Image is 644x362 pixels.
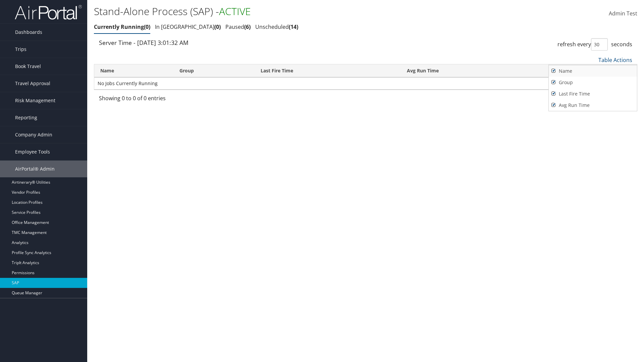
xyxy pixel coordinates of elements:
[15,92,55,109] span: Risk Management
[15,161,55,177] span: AirPortal® Admin
[15,41,26,58] span: Trips
[549,100,637,111] a: Avg Run Time
[15,24,42,41] span: Dashboards
[549,65,637,76] a: Suspend/Resume SAP
[15,109,37,126] span: Reporting
[15,126,52,143] span: Company Admin
[549,88,637,100] a: Last Fire Time
[15,4,82,20] img: airportal-logo.png
[15,58,41,75] span: Book Travel
[15,143,50,160] span: Employee Tools
[15,75,50,92] span: Travel Approval
[549,77,637,88] a: Group
[549,65,637,77] a: Name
